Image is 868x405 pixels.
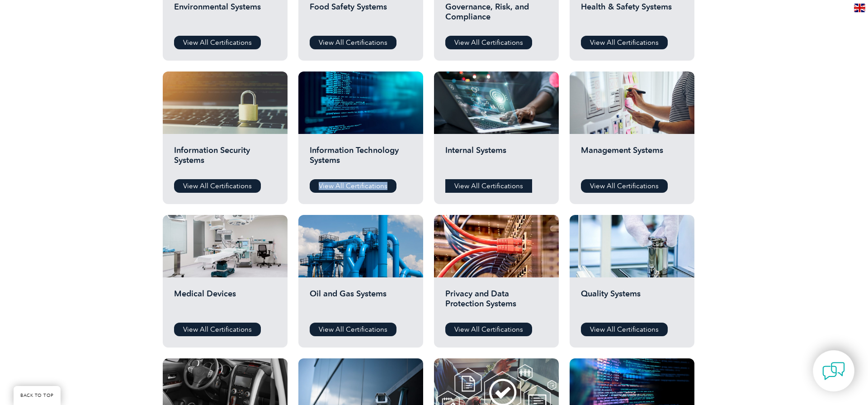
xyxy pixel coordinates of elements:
[14,386,61,405] a: BACK TO TOP
[854,4,865,12] img: en
[174,145,276,172] h2: Information Security Systems
[581,289,683,316] h2: Quality Systems
[581,179,668,193] a: View All Certifications
[445,323,532,336] a: View All Certifications
[581,145,683,172] h2: Management Systems
[174,2,276,29] h2: Environmental Systems
[581,36,668,49] a: View All Certifications
[445,145,547,172] h2: Internal Systems
[581,323,668,336] a: View All Certifications
[445,179,532,193] a: View All Certifications
[445,289,547,316] h2: Privacy and Data Protection Systems
[174,36,261,49] a: View All Certifications
[822,360,845,382] img: contact-chat.png
[174,323,261,336] a: View All Certifications
[310,289,412,316] h2: Oil and Gas Systems
[310,145,412,172] h2: Information Technology Systems
[310,323,396,336] a: View All Certifications
[310,2,412,29] h2: Food Safety Systems
[310,36,396,49] a: View All Certifications
[445,2,547,29] h2: Governance, Risk, and Compliance
[174,289,276,316] h2: Medical Devices
[310,179,396,193] a: View All Certifications
[445,36,532,49] a: View All Certifications
[581,2,683,29] h2: Health & Safety Systems
[174,179,261,193] a: View All Certifications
